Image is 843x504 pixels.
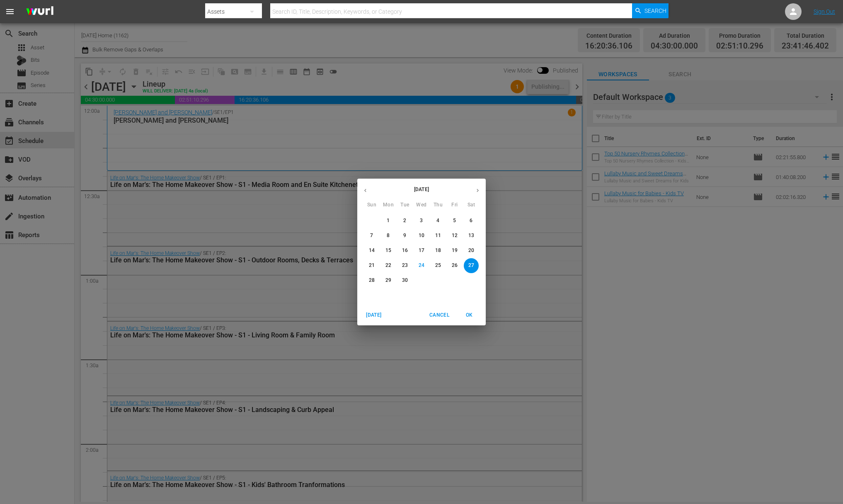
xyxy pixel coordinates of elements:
[361,308,387,322] button: [DATE]
[402,277,408,284] p: 30
[381,228,396,243] button: 8
[385,262,391,269] p: 22
[373,186,470,193] p: [DATE]
[370,232,373,239] p: 7
[397,243,412,258] button: 16
[364,243,379,258] button: 14
[364,258,379,273] button: 21
[369,262,375,269] p: 21
[644,3,666,18] span: Search
[452,232,458,239] p: 12
[468,232,474,239] p: 13
[814,8,835,15] a: Sign Out
[464,201,479,209] span: Sat
[414,243,429,258] button: 17
[470,217,472,224] p: 6
[414,258,429,273] button: 24
[20,2,60,22] img: ans4CAIJ8jUAAAAAAAAAAAAAAAAAAAAAAAAgQb4GAAAAAAAAAAAAAAAAAAAAAAAAJMjXAAAAAAAAAAAAAAAAAAAAAAAAgAT5G...
[397,213,412,228] button: 2
[397,273,412,288] button: 30
[381,243,396,258] button: 15
[419,262,424,269] p: 24
[459,311,479,320] span: OK
[447,243,462,258] button: 19
[402,262,408,269] p: 23
[453,217,456,224] p: 5
[464,258,479,273] button: 27
[387,232,390,239] p: 8
[364,201,379,209] span: Sun
[464,243,479,258] button: 20
[419,247,424,254] p: 17
[431,258,446,273] button: 25
[464,228,479,243] button: 13
[435,262,441,269] p: 25
[381,273,396,288] button: 29
[431,213,446,228] button: 4
[403,217,406,224] p: 2
[431,201,446,209] span: Thu
[385,277,391,284] p: 29
[452,262,458,269] p: 26
[464,213,479,228] button: 6
[381,201,396,209] span: Mon
[364,273,379,288] button: 28
[429,311,449,320] span: Cancel
[381,213,396,228] button: 1
[452,247,458,254] p: 19
[369,277,375,284] p: 28
[447,258,462,273] button: 26
[387,217,390,224] p: 1
[397,228,412,243] button: 9
[414,201,429,209] span: Wed
[397,258,412,273] button: 23
[369,247,375,254] p: 14
[436,217,439,224] p: 4
[397,201,412,209] span: Tue
[447,228,462,243] button: 12
[468,262,474,269] p: 27
[468,247,474,254] p: 20
[403,232,406,239] p: 9
[447,213,462,228] button: 5
[381,258,396,273] button: 22
[414,228,429,243] button: 10
[5,7,15,17] span: menu
[364,311,384,320] span: [DATE]
[402,247,408,254] p: 16
[456,308,482,322] button: OK
[431,243,446,258] button: 18
[420,217,423,224] p: 3
[426,308,453,322] button: Cancel
[447,201,462,209] span: Fri
[385,247,391,254] p: 15
[435,232,441,239] p: 11
[419,232,424,239] p: 10
[414,213,429,228] button: 3
[431,228,446,243] button: 11
[435,247,441,254] p: 18
[364,228,379,243] button: 7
